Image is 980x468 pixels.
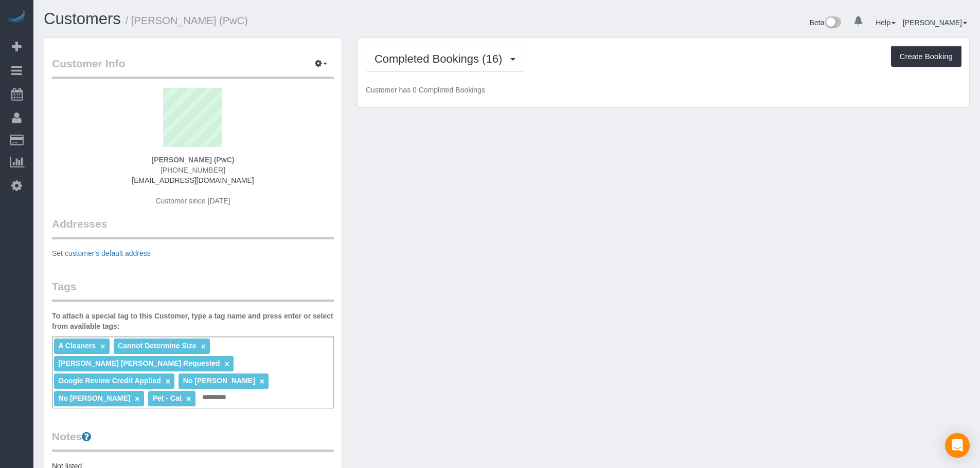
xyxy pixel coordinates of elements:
[155,197,230,205] span: Customer since [DATE]
[52,56,334,79] legend: Customer Info
[260,377,264,386] a: ×
[161,166,225,174] span: [PHONE_NUMBER]
[58,394,130,402] span: No [PERSON_NAME]
[132,176,254,184] a: [EMAIL_ADDRESS][DOMAIN_NAME]
[100,342,105,351] a: ×
[52,311,334,331] label: To attach a special tag to this Customer, type a tag name and press enter or select from availabl...
[6,10,27,25] img: Automaid Logo
[118,342,196,350] span: Cannot Determine Size
[810,18,842,27] a: Beta
[183,377,255,385] span: No [PERSON_NAME]
[824,16,841,30] img: New interface
[945,433,970,458] div: Open Intercom Messenger
[52,249,151,257] a: Set customer's default address
[876,18,896,27] a: Help
[151,156,234,164] strong: [PERSON_NAME] (PwC)
[58,377,161,385] span: Google Review Credit Applied
[52,429,334,452] legend: Notes
[366,85,961,95] p: Customer has 0 Completed Bookings
[152,394,182,402] span: Pet - Cat
[135,395,139,403] a: ×
[366,46,524,72] button: Completed Bookings (16)
[58,342,96,350] span: A Cleaners
[44,10,121,28] a: Customers
[126,15,248,26] small: / [PERSON_NAME] (PwC)
[186,395,191,403] a: ×
[375,52,507,65] span: Completed Bookings (16)
[225,360,229,368] a: ×
[903,18,967,27] a: [PERSON_NAME]
[52,279,334,302] legend: Tags
[201,342,205,351] a: ×
[891,46,961,67] button: Create Booking
[58,359,220,367] span: [PERSON_NAME] [PERSON_NAME] Requested
[166,377,170,386] a: ×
